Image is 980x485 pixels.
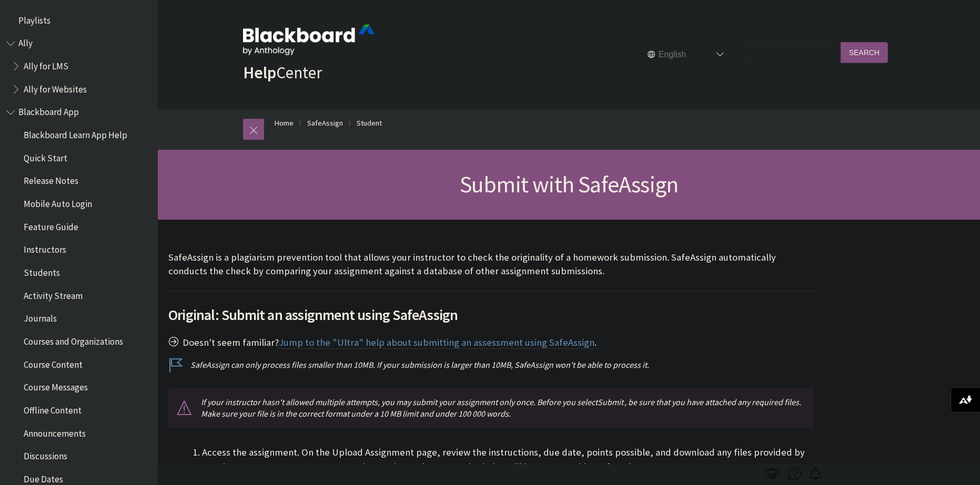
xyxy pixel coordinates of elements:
[24,401,82,416] span: Offline Content
[766,467,779,480] img: Print
[24,80,87,95] span: Ally for Websites
[275,117,294,130] a: Home
[24,172,78,187] span: Release Notes
[24,149,67,163] span: Quick Start
[18,35,33,49] span: Ally
[24,57,68,71] span: Ally for LMS
[202,445,814,474] li: Access the assignment. On the Upload Assignment page, review the instructions, due date, points p...
[598,397,623,407] span: Submit
[357,117,382,130] a: Student
[307,117,343,130] a: SafeAssign
[18,12,50,26] span: Playlists
[168,304,814,326] span: Original: Submit an assignment using SafeAssign
[243,62,276,83] strong: Help
[243,25,375,55] img: Blackboard by Anthology
[168,336,814,349] p: Doesn't seem familiar? .
[168,359,814,370] p: SafeAssign can only process files smaller than 10MB. If your submission is larger than 10MB, Safe...
[168,388,814,428] p: If your instructor hasn't allowed multiple attempts, you may submit your assignment only once. Be...
[6,35,151,98] nav: Book outline for Anthology Ally Help
[24,241,66,255] span: Instructors
[24,470,63,484] span: Due Dates
[24,356,83,370] span: Course Content
[643,45,728,66] select: Site Language Selector
[243,62,322,83] a: HelpCenter
[24,425,86,439] span: Announcements
[460,170,678,199] span: Submit with SafeAssign
[24,218,78,232] span: Feature Guide
[24,195,92,209] span: Mobile Auto Login
[168,251,814,278] p: SafeAssign is a plagiarism prevention tool that allows your instructor to check the originality o...
[789,467,801,480] img: More help
[24,447,67,461] span: Discussions
[24,287,83,301] span: Activity Stream
[6,12,151,29] nav: Book outline for Playlists
[24,379,88,393] span: Course Messages
[24,126,127,140] span: Blackboard Learn App Help
[809,467,822,480] img: Follow this page
[841,42,888,63] input: Search
[18,104,79,118] span: Blackboard App
[279,336,594,349] a: Jump to the "Ultra" help about submitting an assessment using SafeAssign
[24,333,123,347] span: Courses and Organizations
[24,310,57,324] span: Journals
[24,264,60,278] span: Students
